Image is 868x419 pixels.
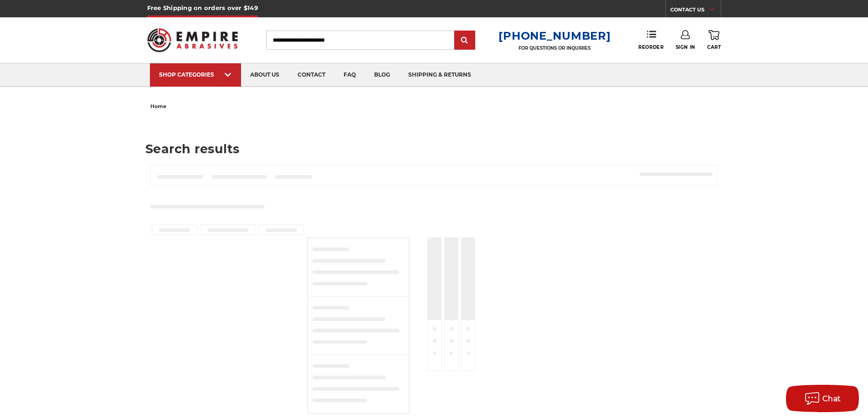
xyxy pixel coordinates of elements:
[365,63,399,87] a: blog
[670,5,721,17] a: CONTACT US
[498,29,611,42] a: [PHONE_NUMBER]
[159,71,232,78] div: SHOP CATEGORIES
[707,30,721,50] a: Cart
[638,44,663,50] span: Reorder
[399,63,480,87] a: shipping & returns
[498,45,611,51] p: FOR QUESTIONS OR INQUIRIES
[288,63,334,87] a: contact
[334,63,365,87] a: faq
[822,394,841,403] span: Chat
[145,143,723,155] h1: Search results
[638,30,663,50] a: Reorder
[676,44,695,50] span: Sign In
[786,385,859,412] button: Chat
[150,103,166,109] span: home
[147,22,238,58] img: Empire Abrasives
[241,63,288,87] a: about us
[456,31,474,50] input: Submit
[707,44,721,50] span: Cart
